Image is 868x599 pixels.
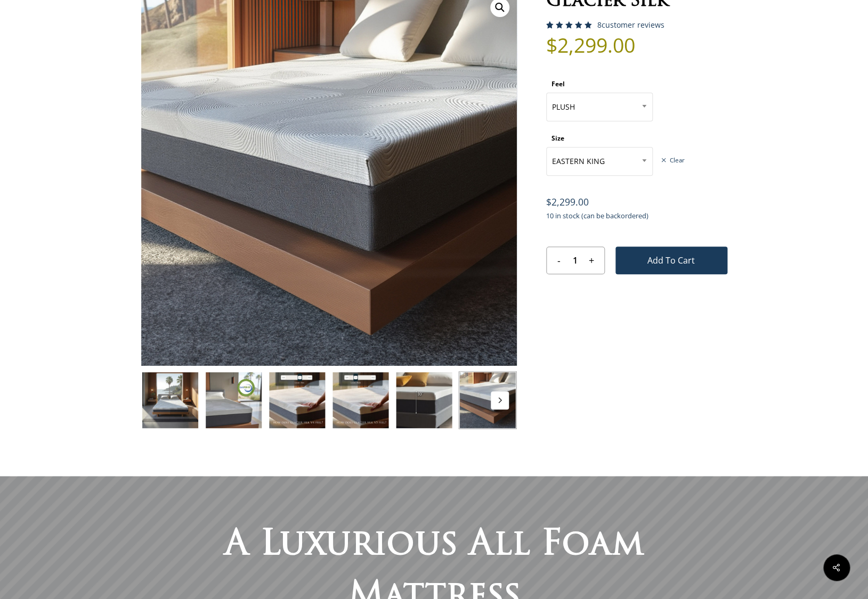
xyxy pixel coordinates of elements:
[586,247,604,274] input: +
[547,247,565,274] input: -
[615,247,727,274] button: Add to cart
[597,20,602,30] span: 8
[546,21,592,29] div: Rated 5.00 out of 5
[546,31,557,59] span: $
[546,195,551,208] span: $
[551,134,564,143] label: Size
[546,209,727,231] p: 10 in stock (can be backordered)
[546,147,653,176] span: EASTERN KING
[661,157,685,164] a: Clear options
[547,96,652,118] span: PLUSH
[557,287,717,317] iframe: Secure express checkout frame
[546,31,635,59] bdi: 2,299.00
[546,21,592,73] span: Rated out of 5 based on customer ratings
[491,391,509,409] button: Next
[551,79,565,88] label: Feel
[546,93,653,121] span: PLUSH
[546,21,552,39] span: 8
[546,195,589,208] bdi: 2,299.00
[597,21,664,29] a: 8customer reviews
[565,247,585,274] input: Product quantity
[547,150,652,173] span: EASTERN KING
